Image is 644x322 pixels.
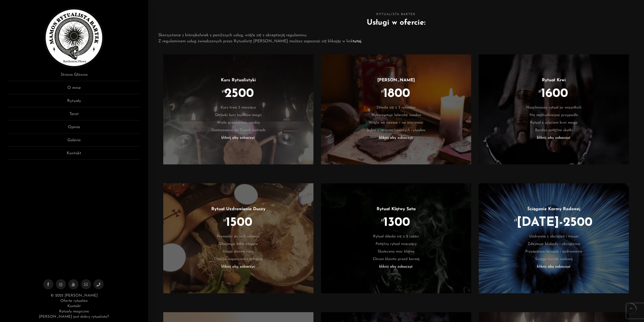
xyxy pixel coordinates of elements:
li: Bardzo potężne skutki [486,127,621,134]
sup: zł [381,89,384,93]
a: Oferta rytuałów [60,299,88,303]
li: kliknij aby zobaczyć [486,134,621,142]
a: Rytuały [8,98,141,107]
span: 1300 [384,220,410,225]
li: Przyśpiesza terapię i uzdrowienie [486,248,621,256]
a: [PERSON_NAME] jest dobry rytualista? [39,315,109,319]
li: Otacza wsparciem i miłością [171,256,306,263]
li: Rytuał składa się z 2 części [329,233,464,240]
li: Kurs trwa 3 miesiące [171,104,306,112]
li: Wykorzystuje laleczkę voodoo [329,112,464,119]
li: Wiele praktycznej wiedzy [171,119,306,127]
a: Opinie [8,124,141,133]
a: Ściąganie Karmy Rodowej [527,207,580,211]
li: kliknij aby zobaczyć [329,134,464,142]
a: Kurs Rytualistyki [221,78,256,82]
li: Skuteczna moc klątwy [329,248,464,256]
a: tutaj [353,39,361,43]
li: Potężny rytuał niszczący [329,240,464,248]
span: 1600 [541,91,568,96]
li: Dostosowany do Twoich potrzeb [171,127,306,134]
li: Składa się z 3 rytuałów [329,104,464,112]
li: Prowadzi do uzdrowienia [171,233,306,240]
span: [DATE]-2500 [517,220,592,225]
li: Na najtrudniejsze przypadki [486,112,621,119]
sup: zł [381,218,384,222]
a: Rytuał Krwi [542,78,566,82]
sup: zł [514,218,517,222]
li: Wiąże na zawsze i na wieczność [329,119,464,127]
li: Głęboki kurs tajników magii [171,112,306,119]
h2: Usługi w ofercie: [158,17,634,28]
li: Ściąga karmę rodową [486,256,621,263]
span: 1800 [383,91,410,96]
a: Tarot [8,111,141,120]
a: Rytuał Klątwy Seta [377,207,416,211]
span: Rytualista Bartek [158,12,634,17]
li: Ukaja dawne rany [171,248,306,256]
a: Kontakt [8,150,141,160]
li: Rytuał z użyciem krwi maga [486,119,621,127]
p: Skorzystanie z którejkolwiek z poniższych usług, wiąże się z akceptacją regulaminu. Z regulaminem... [158,32,634,44]
a: O mnie [8,85,141,94]
li: kliknij aby zobaczyć [171,134,306,142]
span: 2500 [224,91,254,96]
a: [PERSON_NAME] [377,78,415,82]
a: Kontakt [67,304,80,308]
sup: zł [538,89,541,93]
sup: zł [222,89,225,93]
a: Rytuały magiczne [59,310,89,313]
img: Rytualista Bartek [44,8,104,68]
a: Galeria [8,137,141,147]
sup: zł [223,218,226,222]
li: kliknij aby zobaczyć [171,263,306,271]
li: kliknij aby zobaczyć [329,263,464,271]
li: Obejmuje kilka etapów [171,240,306,248]
li: Najsilniejszy rytuał ze wszystkich [486,104,621,112]
li: Chroni klienta przed karmą [329,256,464,263]
li: Jeden z najpotężniejszych rytuałów [329,127,464,134]
li: kliknij aby zobaczyć [486,263,621,271]
a: Rytuał Uzdrowienia Duszy [211,207,265,211]
a: Strona Główna [8,72,141,81]
li: Zdejmuje blokady i obciążenia [486,240,621,248]
span: 1500 [226,220,252,225]
li: Uzdrawia z obciążeń i traum [486,233,621,240]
